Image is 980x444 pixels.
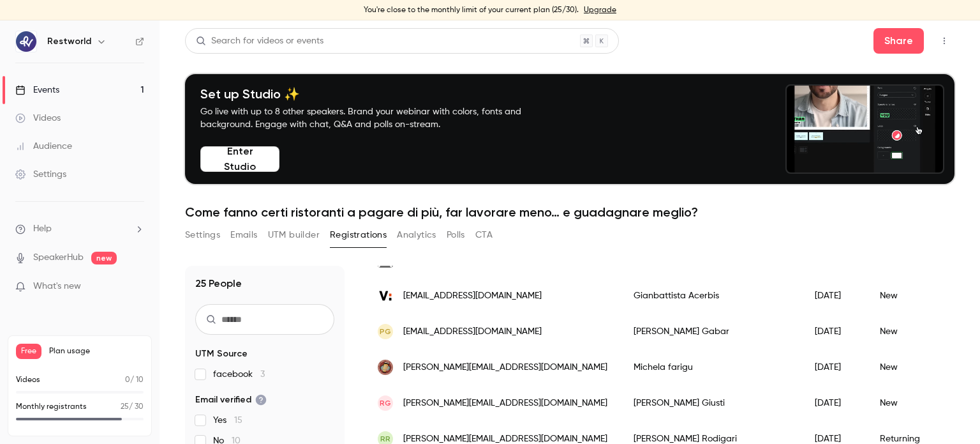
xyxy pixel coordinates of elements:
[185,204,954,220] h1: Come fanno certi ristoranti a pagare di più, far lavorare meno… e guadagnare meglio?
[16,401,87,413] p: Monthly registrants
[185,225,220,245] button: Settings
[121,401,144,413] p: / 30
[121,403,129,411] span: 25
[268,225,320,245] button: UTM builder
[230,225,257,245] button: Emails
[91,252,117,264] span: new
[867,314,947,349] div: New
[378,360,393,375] img: baladin.com
[260,370,265,379] span: 3
[200,105,551,131] p: Go live with up to 8 other speakers. Brand your webinar with colors, fonts and background. Engage...
[621,314,802,349] div: [PERSON_NAME] Gabar
[15,168,66,181] div: Settings
[213,368,265,381] span: facebook
[195,276,242,291] h1: 25 People
[873,28,924,54] button: Share
[802,314,867,349] div: [DATE]
[15,84,59,96] div: Events
[49,346,144,356] span: Plan usage
[213,414,242,427] span: Yes
[16,31,36,52] img: Restworld
[195,394,267,406] span: Email verified
[447,225,465,245] button: Polls
[33,280,81,293] span: What's new
[125,376,130,384] span: 0
[403,289,542,303] span: [EMAIL_ADDRESS][DOMAIN_NAME]
[584,5,616,15] a: Upgrade
[621,385,802,421] div: [PERSON_NAME] Giusti
[16,374,40,386] p: Videos
[867,349,947,385] div: New
[397,225,436,245] button: Analytics
[33,251,84,264] a: SpeakerHub
[16,344,41,359] span: Free
[802,278,867,314] div: [DATE]
[867,385,947,421] div: New
[33,222,52,236] span: Help
[15,140,72,153] div: Audience
[330,225,387,245] button: Registrations
[200,146,279,172] button: Enter Studio
[47,35,91,48] h6: Restworld
[621,278,802,314] div: Gianbattista Acerbis
[403,325,542,339] span: [EMAIL_ADDRESS][DOMAIN_NAME]
[621,349,802,385] div: Michela farigu
[195,348,248,360] span: UTM Source
[15,222,144,236] li: help-dropdown-opener
[15,112,61,125] div: Videos
[802,385,867,421] div: [DATE]
[125,374,144,386] p: / 10
[129,281,144,293] iframe: Noticeable Trigger
[380,397,391,409] span: RG
[867,278,947,314] div: New
[403,361,607,374] span: [PERSON_NAME][EMAIL_ADDRESS][DOMAIN_NAME]
[802,349,867,385] div: [DATE]
[234,416,242,425] span: 15
[403,397,607,410] span: [PERSON_NAME][EMAIL_ADDRESS][DOMAIN_NAME]
[378,288,393,303] img: virgilio.it
[196,34,323,48] div: Search for videos or events
[200,86,551,102] h4: Set up Studio ✨
[475,225,493,245] button: CTA
[380,326,391,337] span: PG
